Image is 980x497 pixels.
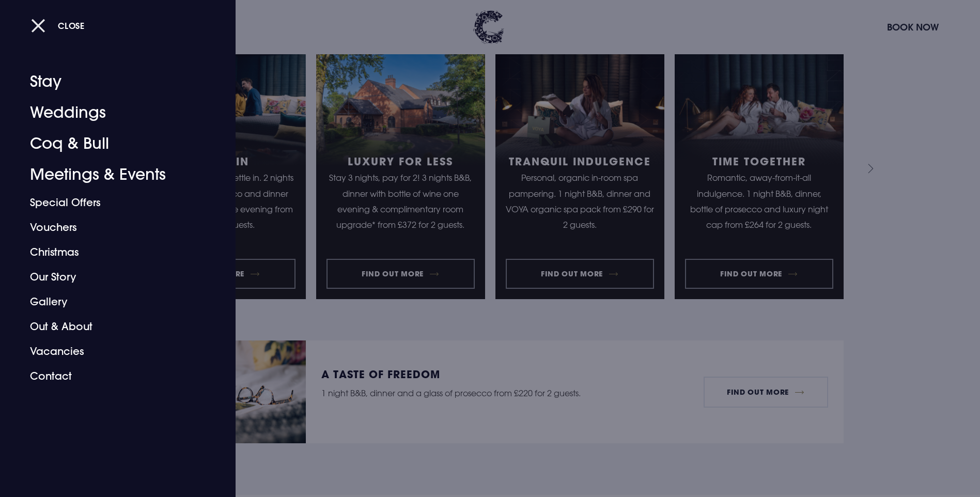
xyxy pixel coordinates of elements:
[30,364,193,389] a: Contact
[30,97,193,128] a: Weddings
[31,15,85,36] button: Close
[30,190,193,215] a: Special Offers
[58,20,85,31] span: Close
[30,66,193,97] a: Stay
[30,128,193,159] a: Coq & Bull
[30,314,193,339] a: Out & About
[30,265,193,289] a: Our Story
[30,339,193,364] a: Vacancies
[30,240,193,265] a: Christmas
[30,215,193,240] a: Vouchers
[30,289,193,314] a: Gallery
[30,159,193,190] a: Meetings & Events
